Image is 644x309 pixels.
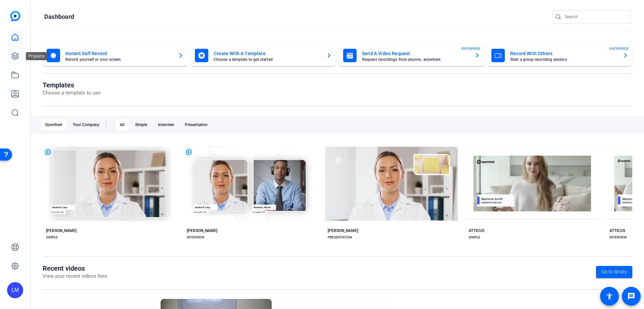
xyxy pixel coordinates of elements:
[601,268,627,275] span: Go to library
[328,228,358,233] div: [PERSON_NAME]
[214,57,321,62] mat-card-subtitle: Choose a template to get started
[116,119,128,130] div: All
[41,119,66,130] div: OpenReel
[43,272,107,280] p: View your recent videos here
[362,49,469,57] mat-card-title: Send A Video Request
[69,119,103,130] div: Your Company
[328,235,352,240] div: PRESENTATION
[187,235,204,240] div: INTERVIEW
[43,89,101,97] p: Choose a template to use
[627,292,635,300] mat-icon: message
[65,57,173,62] mat-card-subtitle: Record yourself or your screen
[43,81,101,89] h1: Templates
[487,45,632,66] button: Record With OthersStart a group recording sessionENTERPRISE
[510,57,618,62] mat-card-subtitle: Start a group recording session
[609,228,625,233] div: ATTICUS
[469,235,480,240] div: SIMPLE
[65,49,173,57] mat-card-title: Instant Self Record
[565,13,625,21] input: Search
[191,45,336,66] button: Create With A TemplateChoose a template to get started
[10,11,20,21] img: blue-gradient.svg
[362,57,469,62] mat-card-subtitle: Request recordings from anyone, anywhere
[609,235,627,240] div: INTERVIEW
[187,228,217,233] div: [PERSON_NAME]
[46,228,76,233] div: [PERSON_NAME]
[461,46,481,51] span: ENTERPRISE
[214,49,321,57] mat-card-title: Create With A Template
[46,235,58,240] div: SIMPLE
[7,282,23,298] div: LM
[43,264,107,272] h1: Recent videos
[609,46,629,51] span: ENTERPRISE
[44,13,74,21] h1: Dashboard
[131,119,151,130] div: Simple
[469,228,484,233] div: ATTICUS
[596,266,632,278] a: Go to library
[43,45,187,66] button: Instant Self RecordRecord yourself or your screen
[181,119,212,130] div: Presentation
[510,49,618,57] mat-card-title: Record With Others
[26,52,47,60] div: Projects
[154,119,178,130] div: Interview
[339,45,484,66] button: Send A Video RequestRequest recordings from anyone, anywhereENTERPRISE
[605,292,613,300] mat-icon: accessibility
